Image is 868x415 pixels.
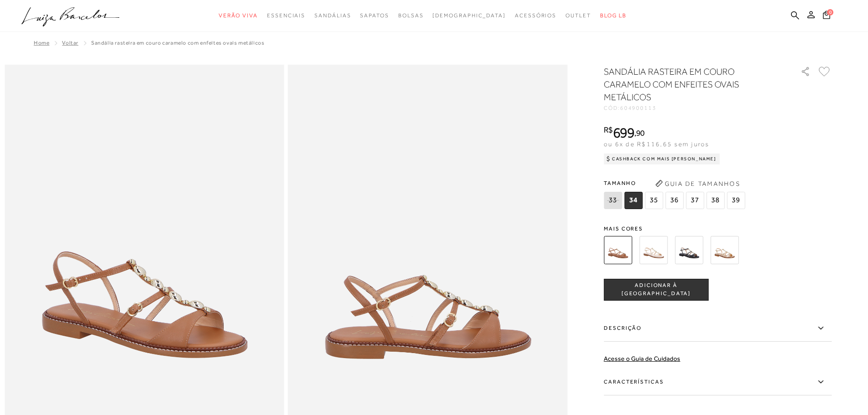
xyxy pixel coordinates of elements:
[62,40,78,46] a: Voltar
[604,315,832,342] label: Descrição
[314,7,351,24] a: categoryNavScreenReaderText
[604,236,632,264] img: SANDÁLIA RASTEIRA EM COURO CARAMELO COM ENFEITES OVAIS METÁLICOS
[219,7,258,24] a: categoryNavScreenReaderText
[727,192,745,209] span: 39
[604,279,709,301] button: ADICIONAR À [GEOGRAPHIC_DATA]
[645,192,663,209] span: 35
[604,369,832,395] label: Características
[432,12,506,19] span: [DEMOGRAPHIC_DATA]
[624,192,642,209] span: 34
[652,176,743,191] button: Guia de Tamanhos
[665,192,683,209] span: 36
[515,7,556,24] a: categoryNavScreenReaderText
[820,10,833,22] button: 0
[706,192,724,209] span: 38
[686,192,704,209] span: 37
[604,282,708,297] span: ADICIONAR À [GEOGRAPHIC_DATA]
[710,236,739,264] img: SANDÁLIA RASTEIRA METALIZADA OURO COM ENFEITES OVAIS METÁLICOS
[360,7,389,24] a: categoryNavScreenReaderText
[604,226,832,231] span: Mais cores
[219,12,258,19] span: Verão Viva
[600,12,627,19] span: BLOG LB
[314,12,351,19] span: Sandálias
[675,236,703,264] img: SANDÁLIA RASTEIRA EM COURO PRETO COM ENFEITES OVAIS METÁLICOS
[604,65,775,103] h1: SANDÁLIA RASTEIRA EM COURO CARAMELO COM ENFEITES OVAIS METÁLICOS
[613,124,634,141] span: 699
[636,128,645,138] span: 90
[91,40,264,46] span: SANDÁLIA RASTEIRA EM COURO CARAMELO COM ENFEITES OVAIS METÁLICOS
[398,12,424,19] span: Bolsas
[34,40,49,46] a: Home
[604,355,680,362] a: Acesse o Guia de Cuidados
[565,7,591,24] a: categoryNavScreenReaderText
[604,105,786,111] div: CÓD:
[639,236,668,264] img: SANDÁLIA RASTEIRA EM COURO OFF WHITE COM ENFEITES OVAIS METÁLICOS
[267,7,305,24] a: categoryNavScreenReaderText
[515,12,556,19] span: Acessórios
[604,126,613,134] i: R$
[267,12,305,19] span: Essenciais
[398,7,424,24] a: categoryNavScreenReaderText
[604,192,622,209] span: 33
[620,105,657,111] span: 604900113
[604,140,709,148] span: ou 6x de R$116,65 sem juros
[604,176,747,190] span: Tamanho
[634,129,645,137] i: ,
[565,12,591,19] span: Outlet
[827,9,833,15] span: 0
[604,154,720,164] div: Cashback com Mais [PERSON_NAME]
[360,12,389,19] span: Sapatos
[432,7,506,24] a: noSubCategoriesText
[600,7,627,24] a: BLOG LB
